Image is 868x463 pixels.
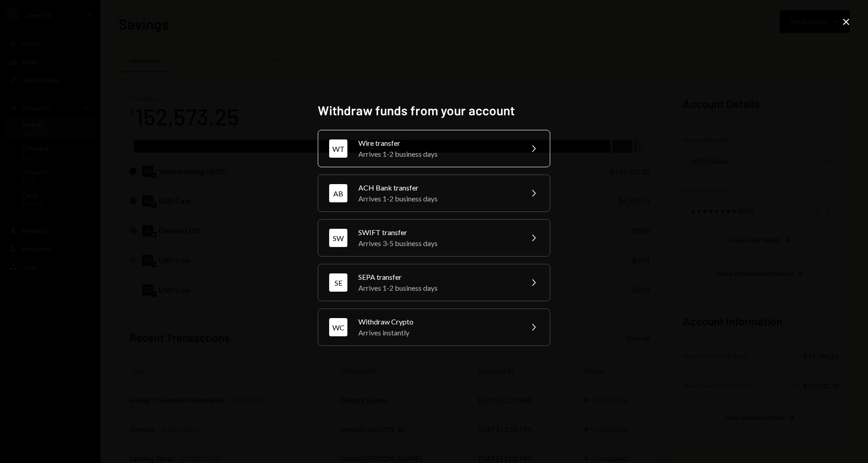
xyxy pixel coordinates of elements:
div: WT [329,139,347,158]
div: SWIFT transfer [358,227,517,238]
div: Arrives instantly [358,327,517,338]
div: AB [329,184,347,202]
button: ABACH Bank transferArrives 1-2 business days [318,175,550,212]
div: SEPA transfer [358,272,517,283]
div: Withdraw Crypto [358,316,517,327]
div: Wire transfer [358,138,517,149]
div: ACH Bank transfer [358,182,517,193]
div: SW [329,229,347,247]
button: WCWithdraw CryptoArrives instantly [318,309,550,346]
div: Arrives 1-2 business days [358,193,517,204]
div: SE [329,273,347,292]
div: Arrives 1-2 business days [358,283,517,293]
button: SESEPA transferArrives 1-2 business days [318,264,550,301]
button: WTWire transferArrives 1-2 business days [318,130,550,167]
button: SWSWIFT transferArrives 3-5 business days [318,219,550,257]
h2: Withdraw funds from your account [318,102,550,119]
div: WC [329,318,347,336]
div: Arrives 3-5 business days [358,238,517,249]
div: Arrives 1-2 business days [358,149,517,159]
